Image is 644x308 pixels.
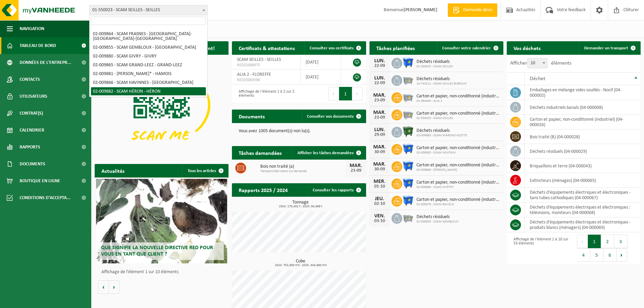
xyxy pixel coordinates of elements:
[373,162,386,167] div: MAR.
[237,77,295,83] span: RED25003590
[235,86,295,101] div: Affichage de l'élément 1 à 2 sur 2 éléments
[232,110,271,123] h2: Documents
[402,126,414,137] img: WB-1100-HPE-GN-01
[373,115,386,120] div: 23-09
[373,184,386,189] div: 01-10
[442,46,491,50] span: Consulter votre calendrier
[292,146,365,160] a: Afficher les tâches demandées
[416,185,500,189] span: 02-009889 - SCAM OUFFET
[95,55,229,155] img: Download de VHEPlus App
[416,220,458,224] span: 02-009855 - SCAM GEMBLOUX
[416,99,500,103] span: 01-084460 - ALIA 2
[349,168,363,173] div: 23-09
[525,144,641,159] td: déchets résiduels (04-000029)
[525,159,641,173] td: briquaillons et terre (04-000043)
[579,41,640,55] a: Demander un transport
[402,109,414,120] img: WB-2500-GAL-GY-01
[402,91,414,103] img: WB-2500-GAL-GY-01
[328,87,339,100] button: Previous
[235,264,366,267] span: 2024: 702,600 m3 - 2025: 444,880 m3
[20,139,40,156] span: Rapports
[20,37,56,54] span: Tableau de bord
[402,57,414,68] img: WB-1100-HPE-BE-01
[307,114,354,119] span: Consulter vos documents
[237,57,281,62] span: SCAM SEILLES - SEILLES
[91,43,206,52] li: 02-009855 - SCAM GEMBLOUX - [GEOGRAPHIC_DATA]
[404,7,437,13] strong: [PERSON_NAME]
[528,58,547,68] span: 10
[416,163,500,168] span: Carton et papier, non-conditionné (industriel)
[373,213,386,219] div: VEN.
[373,150,386,155] div: 30-09
[369,41,422,54] h2: Tâches planifiées
[525,188,641,203] td: déchets d'équipements électriques et électroniques - Sans tubes cathodiques (04-000067)
[101,270,225,275] p: Affichage de l'élément 1 sur 10 éléments
[416,116,500,120] span: 01-550023 - SCAM SEILLES
[525,203,641,217] td: déchets d'équipements électriques et électroniques : télévisions, moniteurs (04-000068)
[510,61,571,66] label: Afficher éléments
[90,5,207,15] span: 01-550023 - SCAM SEILLES - SEILLES
[373,81,386,86] div: 22-09
[302,110,365,123] a: Consulter vos documents
[525,100,641,115] td: déchets industriels banals (04-000008)
[402,195,414,206] img: WB-1100-HPE-BE-01
[235,200,366,208] h3: Tonnage
[232,146,288,159] h2: Tâches demandées
[373,202,386,206] div: 02-10
[239,129,359,134] p: Vous avez 1005 document(s) non lu(s).
[601,235,614,248] button: 2
[416,180,500,185] span: Carton et papier, non-conditionné (industriel)
[101,245,213,257] span: Que signifie la nouvelle directive RED pour vous en tant que client ?
[373,144,386,150] div: MAR.
[20,71,40,88] span: Contacts
[235,259,366,267] h3: Cube
[448,3,497,17] a: Demande devis
[307,183,365,197] a: Consulter les rapports
[416,168,500,172] span: 02-009888 - [PERSON_NAME]
[577,235,588,248] button: Previous
[416,151,500,155] span: 02-009883 - SCAM HOUTAIN
[373,64,386,68] div: 22-09
[109,280,119,294] button: Volgende
[232,41,302,54] h2: Certificats & attestations
[237,63,295,68] span: RED25008975
[525,217,641,232] td: déchets d'équipements électriques et électroniques - produits blancs (ménagers) (04-000069)
[416,82,467,86] span: 10-743311 - SCAM SEILLES BUREAUX
[20,20,44,37] span: Navigation
[20,172,60,189] span: Boutique en ligne
[416,197,500,203] span: Carton et papier, non-conditionné (industriel)
[373,93,386,98] div: MAR.
[437,41,503,55] a: Consulter votre calendrier
[91,61,206,70] li: 02-009865 - SCAM GRAND-LEEZ - GRAND-LEEZ
[525,173,641,188] td: extincteurs (ménages) (04-000065)
[91,78,206,87] li: 02-009866 - SCAM HAVINNES - [GEOGRAPHIC_DATA]
[301,70,341,85] td: [DATE]
[310,46,354,50] span: Consulter vos certificats
[416,214,458,220] span: Déchets résiduels
[91,52,206,61] li: 02-009880 - SCAM GIVRY - GIVRY
[373,167,386,172] div: 30-09
[525,129,641,144] td: bois traité (B) (04-000028)
[301,55,341,70] td: [DATE]
[416,94,500,99] span: Carton et papier, non-conditionné (industriel)
[416,65,453,69] span: 01-550023 - SCAM SEILLES
[416,76,467,82] span: Déchets résiduels
[588,235,601,248] button: 1
[373,98,386,103] div: 23-09
[373,133,386,137] div: 29-09
[525,115,641,129] td: carton et papier, non-conditionné (industriel) (04-000026)
[416,59,453,65] span: Déchets résiduels
[530,76,545,81] span: Déchet
[525,85,641,100] td: emballages en mélange vides souillés - Nocif (04-000002)
[182,164,228,177] a: Tous les articles
[402,143,414,155] img: WB-1100-HPE-BE-01
[232,183,294,196] h2: Rapports 2025 / 2024
[577,248,590,262] button: 4
[402,160,414,172] img: WB-1100-HPE-BE-01
[590,248,603,262] button: 5
[373,127,386,133] div: LUN.
[461,7,494,14] span: Demande devis
[349,163,363,168] div: MAR.
[91,70,206,78] li: 02-009881 - [PERSON_NAME]* - HAMOIS
[373,196,386,202] div: JEU.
